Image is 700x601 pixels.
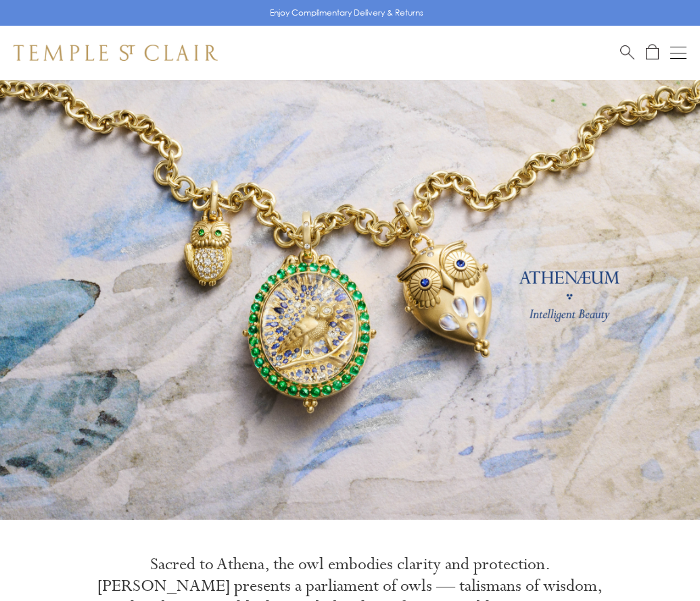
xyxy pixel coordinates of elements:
img: Temple St. Clair [14,45,218,61]
button: Open navigation [670,45,686,61]
a: Open Shopping Bag [646,44,659,61]
a: Search [620,44,634,61]
p: Enjoy Complimentary Delivery & Returns [270,6,423,20]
